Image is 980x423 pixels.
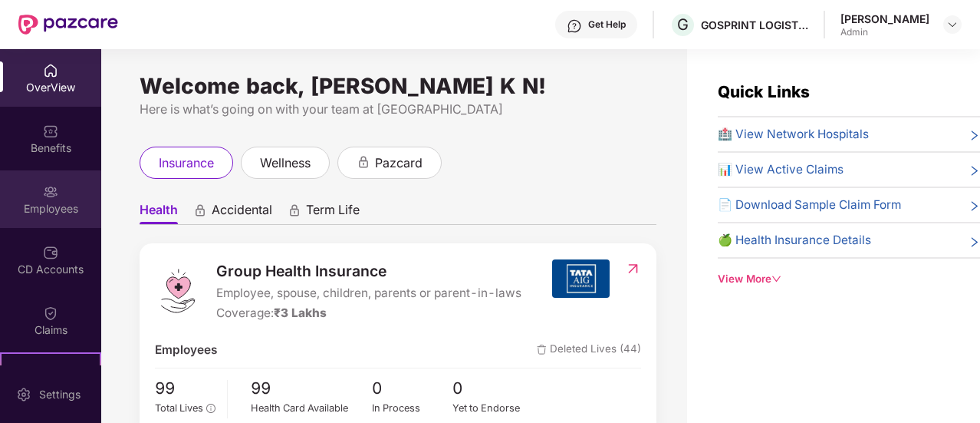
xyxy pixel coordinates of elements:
div: Welcome back, [PERSON_NAME] K N! [140,80,656,92]
span: pazcard [375,154,423,173]
img: RedirectIcon [625,261,641,276]
img: deleteIcon [537,345,547,355]
span: G [677,15,689,34]
span: Employees [155,341,217,359]
span: 📄 Download Sample Claim Form [718,196,901,214]
img: svg+xml;base64,PHN2ZyBpZD0iRW1wbG95ZWVzIiB4bWxucz0iaHR0cDovL3d3dy53My5vcmcvMjAwMC9zdmciIHdpZHRoPS... [43,184,58,200]
img: svg+xml;base64,PHN2ZyBpZD0iQmVuZWZpdHMiIHhtbG5zPSJodHRwOi8vd3d3LnczLm9yZy8yMDAwL3N2ZyIgd2lkdGg9Ij... [43,124,58,139]
span: Group Health Insurance [216,259,521,283]
div: Settings [35,387,85,402]
div: Get Help [588,18,626,31]
img: New Pazcare Logo [18,15,118,35]
span: 🍏 Health Insurance Details [718,231,871,250]
img: svg+xml;base64,PHN2ZyBpZD0iSG9tZSIgeG1sbnM9Imh0dHA6Ly93d3cudzMub3JnLzIwMDAvc3ZnIiB3aWR0aD0iMjAiIG... [43,63,58,78]
img: svg+xml;base64,PHN2ZyBpZD0iQ0RfQWNjb3VudHMiIGRhdGEtbmFtZT0iQ0QgQWNjb3VudHMiIHhtbG5zPSJodHRwOi8vd3... [43,245,58,260]
span: Term Life [306,202,360,224]
div: animation [193,203,207,217]
img: logo [155,268,201,314]
div: animation [357,155,370,169]
img: svg+xml;base64,PHN2ZyBpZD0iSGVscC0zMngzMiIgeG1sbnM9Imh0dHA6Ly93d3cudzMub3JnLzIwMDAvc3ZnIiB3aWR0aD... [567,18,582,34]
span: 99 [155,376,215,402]
div: animation [288,203,301,217]
span: Health [140,202,178,224]
div: Coverage: [216,304,521,322]
span: Employee, spouse, children, parents or parent-in-laws [216,284,521,302]
span: right [968,199,980,214]
img: svg+xml;base64,PHN2ZyBpZD0iU2V0dGluZy0yMHgyMCIgeG1sbnM9Imh0dHA6Ly93d3cudzMub3JnLzIwMDAvc3ZnIiB3aW... [16,387,31,402]
span: insurance [159,154,214,173]
span: 99 [251,376,372,402]
span: ₹3 Lakhs [274,306,327,320]
span: 📊 View Active Claims [718,160,844,179]
img: svg+xml;base64,PHN2ZyBpZD0iQ2xhaW0iIHhtbG5zPSJodHRwOi8vd3d3LnczLm9yZy8yMDAwL3N2ZyIgd2lkdGg9IjIwIi... [43,306,58,321]
span: right [968,164,980,179]
span: Total Lives [155,402,203,414]
div: Here is what’s going on with your team at [GEOGRAPHIC_DATA] [140,100,656,119]
span: Quick Links [718,82,810,101]
div: View More [718,271,980,287]
span: Accidental [212,202,272,224]
span: right [968,128,980,144]
span: wellness [260,154,311,173]
div: Admin [840,26,929,38]
img: svg+xml;base64,PHN2ZyBpZD0iRHJvcGRvd24tMzJ4MzIiIHhtbG5zPSJodHRwOi8vd3d3LnczLm9yZy8yMDAwL3N2ZyIgd2... [946,18,959,31]
span: right [968,234,980,250]
span: info-circle [206,404,215,412]
div: [PERSON_NAME] [840,12,929,26]
div: Yet to Endorse [452,401,534,416]
span: down [771,274,781,284]
span: 0 [452,376,534,402]
div: Health Card Available [251,401,372,416]
span: Deleted Lives (44) [537,341,641,359]
div: In Process [372,401,453,416]
div: GOSPRINT LOGISTICS PRIVATE LIMITED [701,18,808,32]
img: insurerIcon [552,259,610,298]
span: 0 [372,376,453,402]
span: 🏥 View Network Hospitals [718,125,869,144]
